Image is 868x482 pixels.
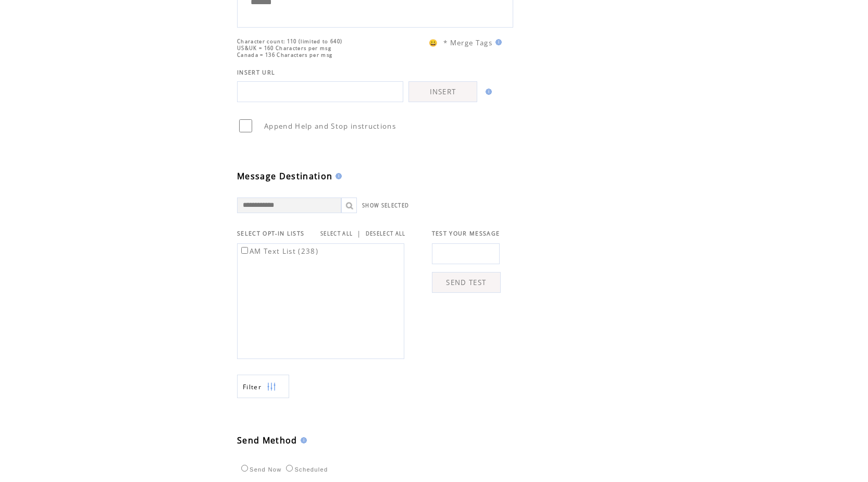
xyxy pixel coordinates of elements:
[267,375,276,399] img: filters.png
[239,246,318,256] label: AM Text List (238)
[366,230,406,237] a: DESELECT ALL
[362,202,409,209] a: SHOW SELECTED
[239,466,281,473] label: Send Now
[432,272,501,293] a: SEND TEST
[237,38,342,45] span: Character count: 110 (limited to 640)
[237,375,289,398] a: Filter
[332,173,342,179] img: help.gif
[237,69,275,76] span: INSERT URL
[241,465,248,472] input: Send Now
[297,437,307,443] img: help.gif
[286,465,293,472] input: Scheduled
[237,170,332,182] span: Message Destination
[492,39,502,45] img: help.gif
[243,382,262,391] span: Show filters
[283,466,328,473] label: Scheduled
[237,52,332,58] span: Canada = 136 Characters per msg
[443,38,492,47] span: * Merge Tags
[237,435,297,446] span: Send Method
[432,230,500,237] span: TEST YOUR MESSAGE
[429,38,438,47] span: 😀
[408,81,477,102] a: INSERT
[237,230,304,237] span: SELECT OPT-IN LISTS
[482,89,492,95] img: help.gif
[264,121,396,131] span: Append Help and Stop instructions
[241,247,248,254] input: AM Text List (238)
[320,230,353,237] a: SELECT ALL
[357,229,361,238] span: |
[237,45,331,52] span: US&UK = 160 Characters per msg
